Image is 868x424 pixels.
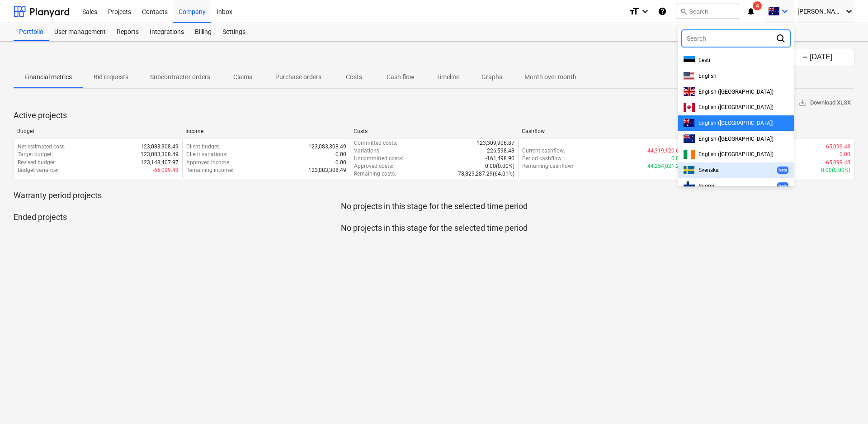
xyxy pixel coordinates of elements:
span: Svenska [698,167,719,173]
span: Eesti [698,57,710,63]
span: [PERSON_NAME] [797,8,843,15]
span: Suomi [698,183,714,189]
span: English ([GEOGRAPHIC_DATA]) [698,89,774,95]
p: beta [778,183,787,189]
span: English ([GEOGRAPHIC_DATA]) [698,104,774,110]
span: English ([GEOGRAPHIC_DATA]) [698,120,774,126]
p: beta [778,167,787,173]
span: English ([GEOGRAPHIC_DATA]) [698,136,774,142]
i: keyboard_arrow_down [844,6,854,17]
span: English [698,73,717,79]
span: English ([GEOGRAPHIC_DATA]) [698,151,774,157]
